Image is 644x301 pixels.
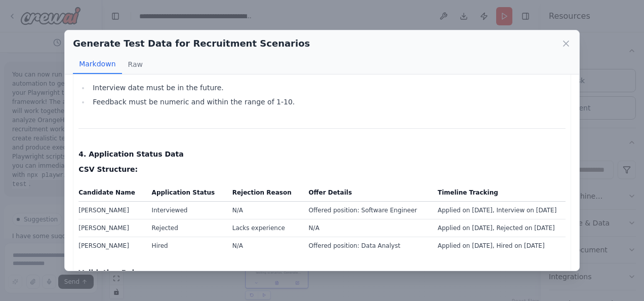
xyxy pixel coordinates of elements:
[226,237,303,255] td: N/A
[78,187,145,202] th: Candidate Name
[90,96,566,108] li: Feedback must be numeric and within the range of 1-10.
[303,202,432,219] td: Offered position: Software Engineer
[122,55,149,74] button: Raw
[73,36,310,51] h2: Generate Test Data for Recruitment Scenarios
[303,187,432,202] th: Offer Details
[78,219,145,237] td: [PERSON_NAME]
[303,219,432,237] td: N/A
[432,237,566,255] td: Applied on [DATE], Hired on [DATE]
[78,269,146,277] strong: Validation Rules:
[226,202,303,219] td: N/A
[432,219,566,237] td: Applied on [DATE], Rejected on [DATE]
[78,149,566,159] h4: 4. Application Status Data
[432,187,566,202] th: Timeline Tracking
[303,237,432,255] td: Offered position: Data Analyst
[146,237,226,255] td: Hired
[73,55,122,74] button: Markdown
[226,219,303,237] td: Lacks experience
[78,202,145,219] td: [PERSON_NAME]
[432,202,566,219] td: Applied on [DATE], Interview on [DATE]
[226,187,303,202] th: Rejection Reason
[78,165,138,173] strong: CSV Structure:
[78,237,145,255] td: [PERSON_NAME]
[146,219,226,237] td: Rejected
[146,187,226,202] th: Application Status
[146,202,226,219] td: Interviewed
[90,82,566,94] li: Interview date must be in the future.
